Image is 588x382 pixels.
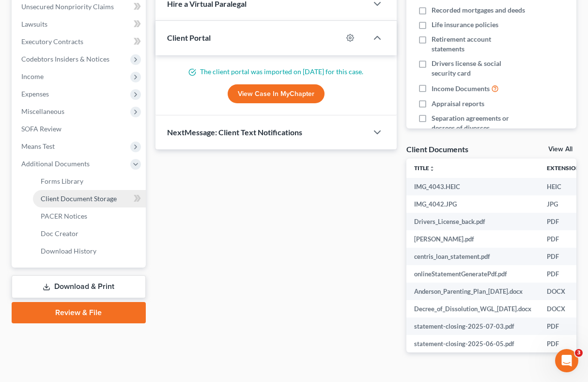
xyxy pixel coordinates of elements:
[12,275,146,298] a: Download & Print
[555,349,578,372] iframe: Intercom live chat
[432,84,490,94] span: Income Documents
[14,120,146,138] a: SOFA Review
[228,84,325,104] a: View Case in MyChapter
[406,248,539,265] td: centris_loan_statement.pdf
[414,164,435,172] a: Titleunfold_more
[21,2,114,11] span: Unsecured Nonpriority Claims
[21,125,62,133] span: SOFA Review
[33,242,146,260] a: Download History
[429,166,435,172] i: unfold_more
[41,212,87,220] span: PACER Notices
[547,164,586,172] a: Extensionunfold_more
[432,5,525,15] span: Recorded mortgages and deeds
[33,225,146,242] a: Doc Creator
[432,113,526,133] span: Separation agreements or decrees of divorces
[21,20,47,28] span: Lawsuits
[432,99,484,109] span: Appraisal reports
[575,349,583,357] span: 3
[406,283,539,300] td: Anderson_Parenting_Plan_[DATE].docx
[548,146,573,153] a: View All
[432,34,526,54] span: Retirement account statements
[21,37,83,46] span: Executory Contracts
[432,59,526,78] span: Drivers license & social security card
[21,72,44,80] span: Income
[33,190,146,207] a: Client Document Storage
[14,16,146,33] a: Lawsuits
[33,173,146,190] a: Forms Library
[406,230,539,248] td: [PERSON_NAME].pdf
[21,159,90,168] span: Additional Documents
[41,247,96,255] span: Download History
[41,229,78,238] span: Doc Creator
[41,177,83,185] span: Forms Library
[21,55,109,63] span: Codebtors Insiders & Notices
[41,194,117,203] span: Client Document Storage
[406,213,539,230] td: Drivers_License_back.pdf
[21,107,64,115] span: Miscellaneous
[406,144,468,154] div: Client Documents
[33,207,146,225] a: PACER Notices
[406,318,539,335] td: statement-closing-2025-07-03.pdf
[21,142,55,150] span: Means Test
[167,127,302,137] span: NextMessage: Client Text Notifications
[167,67,386,77] p: The client portal was imported on [DATE] for this case.
[406,265,539,283] td: onlineStatementGeneratePdf.pdf
[432,20,498,30] span: Life insurance policies
[406,195,539,213] td: IMG_4042.JPG
[167,33,211,42] span: Client Portal
[21,90,49,98] span: Expenses
[14,33,146,50] a: Executory Contracts
[406,300,539,318] td: Decree_of_Dissolution_WGL_[DATE].docx
[12,302,146,323] a: Review & File
[406,178,539,195] td: IMG_4043.HEIC
[406,335,539,352] td: statement-closing-2025-06-05.pdf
